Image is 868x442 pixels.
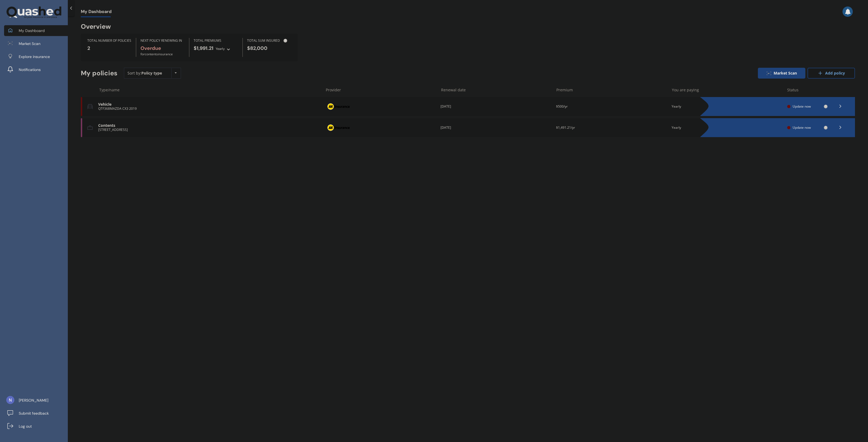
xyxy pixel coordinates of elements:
[4,64,68,75] a: Notifications
[98,123,321,128] div: Contents
[87,125,93,130] img: Contents
[325,122,352,133] img: AA
[556,104,568,109] span: $500/yr
[216,46,225,51] div: Yearly
[672,125,783,130] div: Yearly
[4,25,68,36] a: My Dashboard
[81,24,111,29] div: Overview
[194,46,238,51] div: $1,991.21
[87,38,132,43] div: TOTAL NUMBER OF POLICIES
[325,101,352,112] img: AA
[141,45,161,51] b: Overdue
[793,125,811,130] span: Update now
[672,87,783,93] div: You are paying
[98,102,321,107] div: Vehicle
[441,125,552,130] div: [DATE]
[556,125,575,130] span: $1,491.21/yr
[19,411,49,416] span: Submit feedback
[81,69,117,77] div: My policies
[19,398,48,403] span: [PERSON_NAME]
[4,51,68,62] a: Explore insurance
[127,70,162,76] div: Sort by:
[4,408,68,419] a: Submit feedback
[87,104,93,109] img: Vehicle
[98,107,321,111] div: QTF368
[808,68,855,79] a: Add policy
[441,87,552,93] div: Renewal date
[194,38,238,43] div: TOTAL PREMIUMS
[141,52,173,56] span: for Contents insurance
[141,38,185,43] div: NEXT POLICY RENEWING IN
[110,106,137,111] span: MAZDA CX3 2019
[441,104,552,109] div: [DATE]
[81,9,111,16] span: My Dashboard
[19,424,32,429] span: Log out
[247,46,291,51] div: $82,000
[19,54,50,59] span: Explore insurance
[758,68,805,79] a: Market Scan
[326,87,437,93] div: Provider
[247,38,291,43] div: TOTAL SUM INSURED
[98,128,321,132] div: [STREET_ADDRESS]
[4,38,68,49] a: Market Scan
[4,395,68,406] a: [PERSON_NAME]
[4,421,68,432] a: Log out
[19,28,45,33] span: My Dashboard
[672,104,783,109] div: Yearly
[141,70,162,76] div: Policy type
[556,87,667,93] div: Premium
[87,46,132,51] div: 2
[793,104,811,109] span: Update now
[6,396,14,404] img: ALm5wu19WwsLQCFtwFZeciLWC4U_wr9SVvJ3yAnkmQJS=s96-c
[19,67,41,72] span: Notifications
[19,41,40,46] span: Market Scan
[787,87,828,93] div: Status
[99,87,321,93] div: Type/name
